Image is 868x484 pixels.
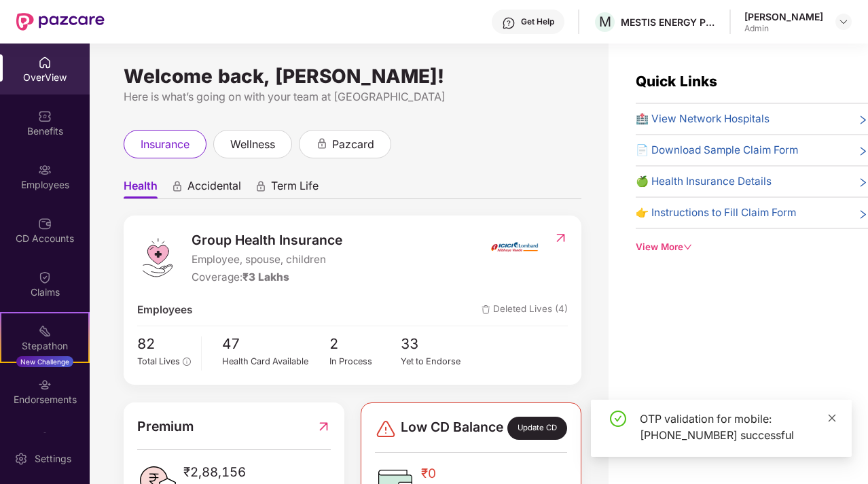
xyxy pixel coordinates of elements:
div: In Process [329,355,401,368]
img: insurerIcon [489,230,540,264]
img: svg+xml;base64,PHN2ZyBpZD0iSG9tZSIgeG1sbnM9Imh0dHA6Ly93d3cudzMub3JnLzIwMDAvc3ZnIiB3aWR0aD0iMjAiIG... [38,56,52,69]
span: check-circle [610,411,626,427]
div: Settings [31,452,75,466]
img: logo [137,237,178,278]
img: svg+xml;base64,PHN2ZyBpZD0iTXlfT3JkZXJzIiBkYXRhLW5hbWU9Ik15IE9yZGVycyIgeG1sbnM9Imh0dHA6Ly93d3cudz... [38,432,52,445]
div: Here is what’s going on with your team at [GEOGRAPHIC_DATA] [124,88,581,105]
div: New Challenge [16,356,73,367]
span: insurance [141,136,189,153]
div: animation [255,180,267,192]
span: Group Health Insurance [192,230,342,250]
div: Welcome back, [PERSON_NAME]! [124,71,581,82]
div: animation [316,137,328,150]
img: svg+xml;base64,PHN2ZyBpZD0iQmVuZWZpdHMiIHhtbG5zPSJodHRwOi8vd3d3LnczLm9yZy8yMDAwL3N2ZyIgd2lkdGg9Ij... [38,109,52,123]
div: Admin [744,23,823,34]
div: Coverage: [192,269,342,286]
span: Premium [137,416,194,436]
img: svg+xml;base64,PHN2ZyBpZD0iQ2xhaW0iIHhtbG5zPSJodHRwOi8vd3d3LnczLm9yZy8yMDAwL3N2ZyIgd2lkdGg9IjIwIi... [38,271,52,284]
span: right [858,145,868,158]
span: close [827,413,837,423]
img: svg+xml;base64,PHN2ZyBpZD0iRGFuZ2VyLTMyeDMyIiB4bWxucz0iaHR0cDovL3d3dy53My5vcmcvMjAwMC9zdmciIHdpZH... [375,418,397,440]
span: info-circle [183,358,190,365]
img: RedirectIcon [317,416,331,436]
span: 👉 Instructions to Fill Claim Form [636,205,796,221]
span: Employees [137,302,192,318]
span: Term Life [271,179,319,198]
span: ₹3 Lakhs [242,271,289,283]
span: right [858,207,868,221]
div: MESTIS ENERGY PRIVATE LIMITED [621,16,716,29]
div: Get Help [521,16,554,27]
span: wellness [230,136,275,153]
span: Quick Links [636,73,717,90]
img: svg+xml;base64,PHN2ZyBpZD0iSGVscC0zMngzMiIgeG1sbnM9Imh0dHA6Ly93d3cudzMub3JnLzIwMDAvc3ZnIiB3aWR0aD... [502,16,516,30]
div: Health Card Available [222,355,329,368]
span: M [599,14,611,30]
img: svg+xml;base64,PHN2ZyBpZD0iRW1wbG95ZWVzIiB4bWxucz0iaHR0cDovL3d3dy53My5vcmcvMjAwMC9zdmciIHdpZHRoPS... [38,163,52,177]
img: svg+xml;base64,PHN2ZyB4bWxucz0iaHR0cDovL3d3dy53My5vcmcvMjAwMC9zdmciIHdpZHRoPSIyMSIgaGVpZ2h0PSIyMC... [38,324,52,338]
img: svg+xml;base64,PHN2ZyBpZD0iQ0RfQWNjb3VudHMiIGRhdGEtbmFtZT0iQ0QgQWNjb3VudHMiIHhtbG5zPSJodHRwOi8vd3... [38,217,52,230]
div: OTP validation for mobile: [PHONE_NUMBER] successful [640,411,835,443]
span: right [858,176,868,190]
img: svg+xml;base64,PHN2ZyBpZD0iRW5kb3JzZW1lbnRzIiB4bWxucz0iaHR0cDovL3d3dy53My5vcmcvMjAwMC9zdmciIHdpZH... [38,378,52,392]
div: View More [636,240,868,254]
div: Update CD [507,417,567,440]
span: 47 [222,333,329,356]
span: Health [124,179,158,198]
span: Low CD Balance [401,417,503,440]
img: svg+xml;base64,PHN2ZyBpZD0iU2V0dGluZy0yMHgyMCIgeG1sbnM9Imh0dHA6Ly93d3cudzMub3JnLzIwMDAvc3ZnIiB3aW... [14,452,28,466]
span: Total Lives [137,356,180,366]
img: deleteIcon [482,305,490,314]
span: down [683,243,692,252]
img: New Pazcare Logo [16,13,105,31]
span: Employee, spouse, children [192,252,342,268]
div: Yet to Endorse [401,355,473,368]
span: ₹0 [421,464,514,484]
span: 📄 Download Sample Claim Form [636,142,798,158]
span: 33 [401,333,473,356]
div: Stepathon [1,339,88,353]
span: ₹2,88,156 [183,462,268,483]
div: animation [171,180,183,192]
span: 🍏 Health Insurance Details [636,173,772,190]
div: [PERSON_NAME] [744,10,823,23]
span: 82 [137,333,191,356]
span: 2 [329,333,401,356]
span: pazcard [332,136,374,153]
span: Accidental [187,179,241,198]
img: RedirectIcon [554,231,568,245]
img: svg+xml;base64,PHN2ZyBpZD0iRHJvcGRvd24tMzJ4MzIiIHhtbG5zPSJodHRwOi8vd3d3LnczLm9yZy8yMDAwL3N2ZyIgd2... [838,16,849,27]
span: Deleted Lives (4) [482,302,568,318]
span: 🏥 View Network Hospitals [636,111,770,127]
span: right [858,114,868,127]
